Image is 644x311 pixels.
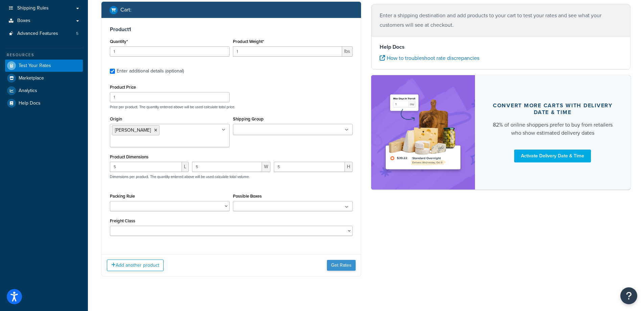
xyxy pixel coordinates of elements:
input: Enter additional details (optional) [110,69,115,74]
span: Boxes [17,18,30,24]
label: Product Weight* [233,39,264,44]
a: Shipping Rules [5,2,83,15]
label: Possible Boxes [233,194,262,199]
span: Test Your Rates [19,63,51,69]
span: Advanced Features [17,31,58,37]
button: Open Resource Center [620,287,637,304]
div: Enter additional details (optional) [117,66,184,76]
span: H [345,162,353,172]
button: Get Rates [327,260,356,271]
li: Advanced Features [5,27,83,40]
p: Price per product. The quantity entered above will be used calculate total price. [108,105,354,109]
div: Convert more carts with delivery date & time [491,102,615,116]
label: Freight Class [110,218,135,223]
a: Activate Delivery Date & Time [514,150,591,162]
a: Marketplace [5,72,83,84]
button: Add another product [107,260,164,271]
label: Product Price [110,85,136,90]
span: 5 [76,31,78,37]
span: Shipping Rules [17,5,49,11]
h2: Cart : [120,7,132,13]
label: Origin [110,116,122,121]
div: Resources [5,52,83,58]
h4: Help Docs [380,43,622,51]
span: lbs [342,46,353,57]
span: Analytics [19,88,37,94]
h3: Product 1 [110,26,353,33]
div: 82% of online shoppers prefer to buy from retailers who show estimated delivery dates [491,121,615,137]
p: Dimensions per product. The quantity entered above will be used calculate total volume. [108,174,250,179]
label: Packing Rule [110,194,135,199]
p: Enter a shipping destination and add products to your cart to test your rates and see what your c... [380,11,622,30]
a: Analytics [5,85,83,97]
label: Shipping Group [233,116,264,121]
label: Product Dimensions [110,154,148,159]
label: Quantity* [110,39,128,44]
a: How to troubleshoot rate discrepancies [380,54,479,62]
a: Advanced Features5 [5,27,83,40]
a: Help Docs [5,97,83,109]
span: [PERSON_NAME] [115,127,151,134]
span: Marketplace [19,75,44,81]
a: Test Your Rates [5,60,83,72]
span: Help Docs [19,101,41,106]
input: 0.00 [233,46,342,57]
a: Boxes [5,15,83,27]
img: feature-image-ddt-36eae7f7280da8017bfb280eaccd9c446f90b1fe08728e4019434db127062ab4.png [381,85,465,179]
span: L [182,162,189,172]
span: W [262,162,270,172]
input: 0.0 [110,46,230,57]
